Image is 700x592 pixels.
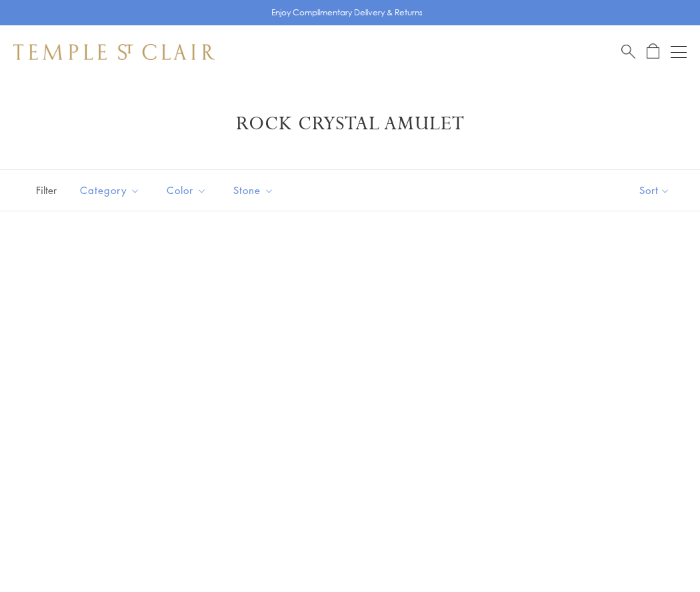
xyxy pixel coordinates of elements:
[33,112,667,136] h1: Rock Crystal Amulet
[271,6,423,19] p: Enjoy Complimentary Delivery & Returns
[13,44,215,60] img: Temple St. Clair
[157,175,217,205] button: Color
[223,175,284,205] button: Stone
[227,182,284,199] span: Stone
[647,43,659,60] a: Open Shopping Bag
[671,44,687,60] button: Open navigation
[621,43,635,60] a: Search
[70,175,150,205] button: Category
[73,182,150,199] span: Category
[160,182,217,199] span: Color
[609,170,700,211] button: Show sort by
